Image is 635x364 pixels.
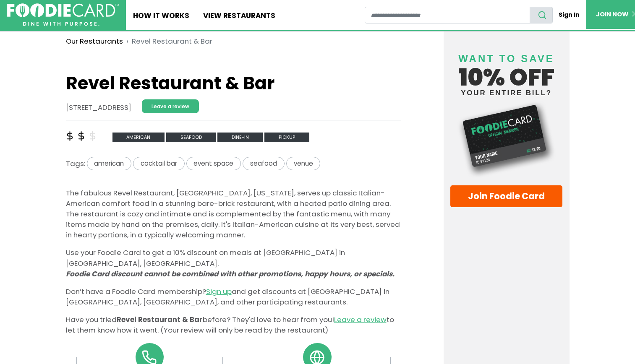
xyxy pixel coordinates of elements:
p: The fabulous Revel Restaurant, [GEOGRAPHIC_DATA], [US_STATE], serves up classic Italian-American ... [66,188,401,241]
a: american [85,158,133,168]
a: Sign In [553,7,586,23]
a: seafood [243,158,286,168]
span: seafood [243,157,285,170]
a: Pickup [264,131,309,141]
img: FoodieCard; Eat, Drink, Save, Donate [7,3,119,26]
a: Leave a review [142,99,199,113]
span: venue [286,157,321,170]
a: Leave a review [334,315,387,325]
button: search [530,7,552,23]
p: Have you tried before? They'd love to hear from you! to let them know how it went. (Your review w... [66,315,401,335]
a: Dine-in [217,131,264,141]
address: [STREET_ADDRESS] [66,102,131,113]
nav: breadcrumb [66,31,401,52]
div: Tags: [66,157,401,174]
h4: 10% off [450,42,562,96]
span: cocktail bar [133,157,185,170]
small: your entire bill? [450,89,562,96]
span: American [112,133,165,142]
a: American [112,131,166,141]
p: Use your Foodie Card to get a 10% discount on meals at [GEOGRAPHIC_DATA] in [GEOGRAPHIC_DATA], [G... [66,247,401,279]
a: event space [186,158,243,168]
input: restaurant search [365,7,530,23]
span: Seafood [166,133,216,142]
p: Don’t have a Foodie Card membership? and get discounts at [GEOGRAPHIC_DATA] in [GEOGRAPHIC_DATA],... [66,286,401,307]
span: Revel Restaurant & Bar [117,315,203,325]
a: Sign up [206,286,232,296]
a: Seafood [166,131,217,141]
a: cocktail bar [133,158,186,168]
span: Want to save [458,53,554,64]
a: Join Foodie Card [450,185,562,207]
span: event space [186,157,241,170]
a: Our Restaurants [66,36,123,47]
a: venue [286,158,321,168]
span: american [87,157,132,170]
span: Pickup [264,133,309,142]
img: Foodie Card [450,101,562,178]
i: Foodie Card discount cannot be combined with other promotions, happy hours, or specials. [66,269,395,279]
h1: Revel Restaurant & Bar [66,73,401,94]
span: Dine-in [217,133,263,142]
li: Revel Restaurant & Bar [123,36,213,47]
